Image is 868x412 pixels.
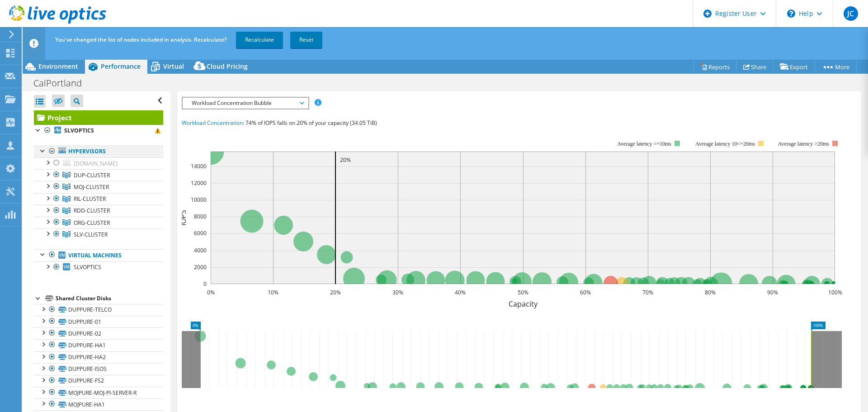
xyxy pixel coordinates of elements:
span: DUP-CLUSTER [74,171,110,179]
text: 90% [767,289,778,296]
a: SLV-CLUSTER [34,228,163,240]
a: RIL-CLUSTER [34,193,163,205]
span: MOJ-CLUSTER [74,183,109,191]
text: 60% [580,289,591,296]
a: Share [736,60,774,74]
a: Project [34,110,163,125]
text: 50% [518,289,528,296]
span: You've changed the list of nodes included in analysis. Recalculate? [55,36,226,43]
text: 4000 [194,246,207,254]
span: Cloud Pricing [207,62,248,71]
span: Environment [38,62,78,71]
a: [DOMAIN_NAME] [34,157,163,169]
a: Virtual Machines [34,249,163,261]
a: RDD-CLUSTER [34,205,163,217]
span: Workload Concentration: [182,119,244,127]
span: 74% of IOPS falls on 20% of your capacity (34.05 TiB) [245,119,377,127]
a: DUPPURE-TELCO [34,304,163,316]
text: 20% [340,156,351,164]
text: 20% [330,289,341,296]
a: SLVOPTICS [34,261,163,273]
a: MOJPURE-HA1 [34,398,163,410]
span: [DOMAIN_NAME] [74,160,118,167]
text: 30% [392,289,403,296]
text: 0 [203,280,207,288]
text: Capacity [509,299,538,309]
div: Shared Cluster Disks [56,293,163,304]
text: 8000 [194,213,207,220]
text: 40% [455,289,466,296]
span: Workload Concentration Bubble [187,98,303,109]
a: Recalculate [236,32,283,48]
a: Reports [693,60,737,74]
text: IOPS [178,210,188,226]
a: DUPPURE-ISOS [34,363,163,375]
a: Export [773,60,815,74]
a: Reset [290,32,322,48]
a: Hypervisors [34,146,163,157]
a: DUP-CLUSTER [34,169,163,181]
span: Performance [101,62,141,71]
text: 12000 [191,179,207,187]
text: 10% [268,289,278,296]
text: 70% [642,289,653,296]
text: Average latency >20ms [778,141,829,147]
h1: CalPortland [29,78,96,88]
span: JC [844,6,858,21]
a: SLVOPTICS [34,125,163,137]
a: DUPPURE-02 [34,327,163,339]
a: DUPPURE-HA2 [34,351,163,363]
a: DUPPURE-HA1 [34,339,163,351]
a: ORG-CLUSTER [34,217,163,228]
text: 80% [705,289,716,296]
span: RDD-CLUSTER [74,207,110,214]
text: 10000 [191,196,207,204]
a: DUPPURE-01 [34,316,163,327]
text: 6000 [194,229,207,237]
text: 100% [828,289,842,296]
span: ORG-CLUSTER [74,219,110,227]
svg: \n [787,9,795,18]
a: More [815,60,857,74]
tspan: Average latency <=10ms [617,141,671,147]
span: SLVOPTICS [74,263,101,271]
text: 2000 [194,263,207,271]
a: MOJ-CLUSTER [34,181,163,193]
span: RIL-CLUSTER [74,195,106,203]
tspan: Average latency 10<=20ms [695,141,755,147]
text: 0% [207,289,215,296]
span: SLV-CLUSTER [74,231,108,238]
a: MOJPURE-MOJ-PI-SERVER-R [34,387,163,398]
text: 14000 [191,162,207,170]
b: SLVOPTICS [64,127,94,134]
span: Virtual [163,62,184,71]
a: DUPPURE-FS2 [34,375,163,387]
